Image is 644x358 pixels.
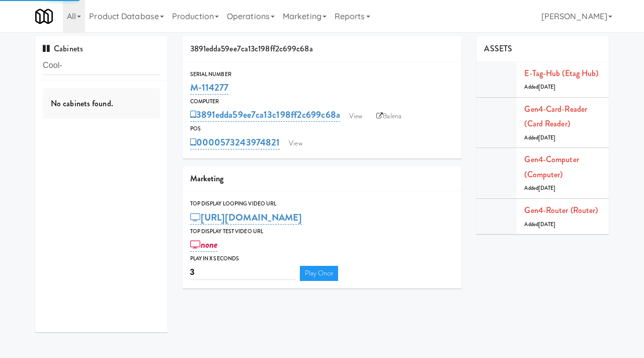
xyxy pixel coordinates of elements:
[190,254,454,264] div: Play in X seconds
[190,108,340,122] a: 3891edda59ee7ca13c198ff2c699c68a
[538,83,556,91] span: [DATE]
[284,136,307,151] a: View
[190,97,454,107] div: Computer
[524,103,587,130] a: Gen4-card-reader (Card Reader)
[43,43,83,54] span: Cabinets
[190,173,224,184] span: Marketing
[190,135,280,150] a: 0000573243974821
[183,36,462,62] div: 3891edda59ee7ca13c198ff2c699c68a
[524,67,598,79] a: E-tag-hub (Etag Hub)
[538,184,556,192] span: [DATE]
[538,221,556,228] span: [DATE]
[190,124,454,134] div: POS
[190,210,302,225] a: [URL][DOMAIN_NAME]
[35,8,53,25] img: Micromart
[524,204,598,216] a: Gen4-router (Router)
[190,227,454,237] div: Top Display Test Video Url
[190,69,454,80] div: Serial Number
[371,109,407,124] a: Balena
[190,81,229,95] a: M-114277
[538,134,556,141] span: [DATE]
[300,266,339,281] a: Play Once
[524,134,555,141] span: Added
[524,184,555,192] span: Added
[524,83,555,91] span: Added
[190,238,218,252] a: none
[190,199,454,209] div: Top Display Looping Video Url
[484,43,512,54] span: ASSETS
[524,154,579,180] a: Gen4-computer (Computer)
[524,221,555,228] span: Added
[344,109,367,124] a: View
[51,98,113,109] span: No cabinets found.
[43,56,160,75] input: Search cabinets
